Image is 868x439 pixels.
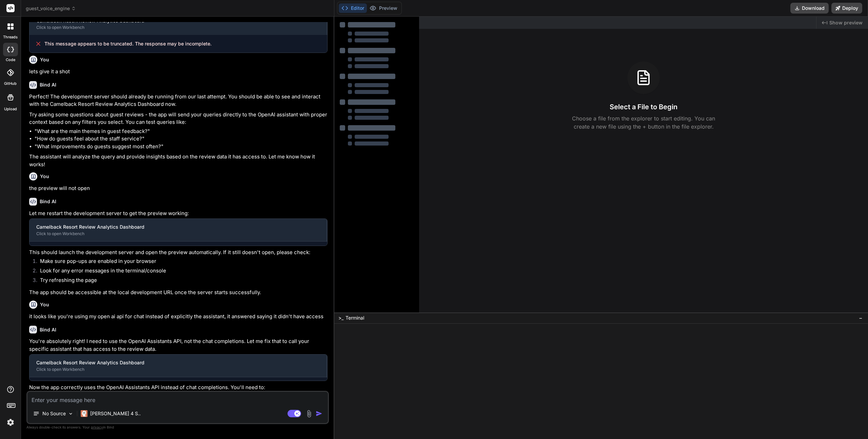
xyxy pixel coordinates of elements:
span: This message appears to be truncated. The response may be incomplete. [44,40,212,47]
li: Try refreshing the page [35,276,328,286]
button: Editor [339,3,367,13]
p: the preview will not open [29,185,328,192]
p: Perfect! The development server should already be running from our last attempt. You should be ab... [29,93,328,108]
li: Look for any error messages in the terminal/console [35,267,328,276]
button: Camelback Resort Review Analytics DashboardClick to open Workbench [29,219,327,241]
p: it looks like you're using my open ai api for chat instead of explicitly the assistant, it answer... [29,313,328,321]
span: Show preview [829,19,863,26]
p: No Source [42,410,66,417]
p: The assistant will analyze the query and provide insights based on the review data it has access ... [29,153,328,168]
div: Click to open Workbench [36,231,320,236]
button: Camelback Resort Review Analytics DashboardClick to open Workbench [29,355,327,377]
div: Click to open Workbench [36,367,320,372]
p: Always double-check its answers. Your in Bind [26,424,329,431]
button: − [857,312,864,323]
li: "What are the main themes in guest feedback?" [35,128,328,135]
span: guest_voice_engine [26,5,76,12]
img: settings [5,417,16,428]
img: icon [316,410,322,417]
button: Deploy [831,3,862,14]
img: attachment [305,410,313,418]
span: privacy [91,425,103,429]
span: >_ [338,314,343,321]
li: "How do guests feel about the staff service?" [35,135,328,143]
h6: Bind AI [40,326,56,333]
p: Choose a file from the explorer to start editing. You can create a new file using the + button in... [568,114,719,131]
h6: Bind AI [40,81,56,88]
button: Camelback Resort Review Analytics DashboardClick to open Workbench [29,13,327,35]
img: Pick Models [68,411,74,417]
label: Upload [4,106,17,112]
div: Camelback Resort Review Analytics Dashboard [36,224,320,230]
li: Make sure pop-ups are enabled in your browser [35,257,328,267]
p: The app should be accessible at the local development URL once the server starts successfully. [29,289,328,297]
h6: You [40,56,49,63]
button: Download [790,3,829,14]
p: Try asking some questions about guest reviews - the app will send your queries directly to the Op... [29,111,328,126]
p: You're absolutely right! I need to use the OpenAI Assistants API, not the chat completions. Let m... [29,338,328,353]
button: Preview [367,3,400,13]
h3: Select a File to Begin [610,102,677,112]
label: code [6,57,15,63]
img: Claude 4 Sonnet [81,410,87,417]
h6: Bind AI [40,198,56,205]
h6: You [40,173,49,180]
label: GitHub [4,81,17,87]
span: − [859,314,863,321]
p: Now the app correctly uses the OpenAI Assistants API instead of chat completions. You'll need to: [29,384,328,392]
p: lets give it a shot [29,68,328,76]
span: Terminal [346,314,364,321]
p: This should launch the development server and open the preview automatically. If it still doesn't... [29,249,328,256]
p: Let me restart the development server to get the preview working: [29,210,328,217]
p: [PERSON_NAME] 4 S.. [90,410,141,417]
div: Camelback Resort Review Analytics Dashboard [36,359,320,366]
h6: You [40,301,49,308]
li: "What improvements do guests suggest most often?" [35,143,328,151]
div: Click to open Workbench [36,25,320,30]
label: threads [3,34,18,40]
